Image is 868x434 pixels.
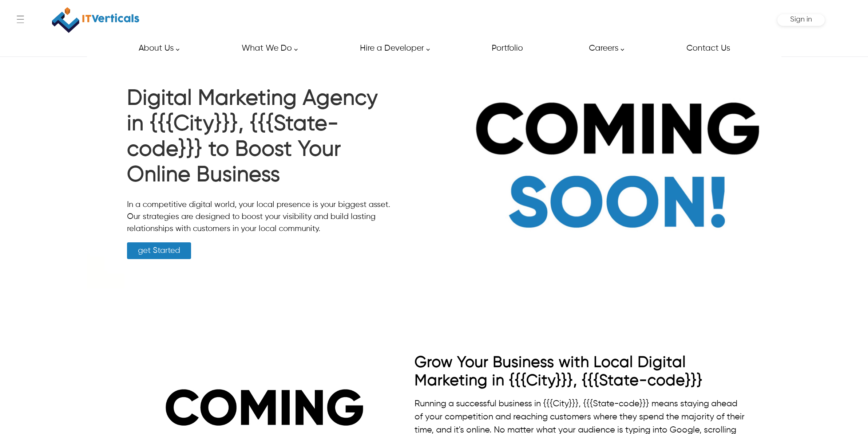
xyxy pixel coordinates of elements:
[87,56,781,288] img: best
[352,40,434,56] a: Hire a Developer
[43,4,148,36] a: IT Verticals Inc
[790,16,812,23] span: Sign in
[127,242,191,259] a: get Started
[580,40,628,56] a: Careers
[233,40,302,56] a: What We Do
[127,199,393,235] p: In a competitive digital world, your local presence is your biggest asset. Our strategies are des...
[52,4,139,36] img: IT Verticals Inc
[678,40,738,56] a: Contact Us
[415,353,746,390] h2: Grow Your Business with Local Digital Marketing in {{{City}}}, {{{State-code}}}
[130,40,183,56] a: About Us
[127,86,393,192] h1: Digital Marketing Agency in {{{City}}}, {{{State-code}}} to Boost Your Online Business
[790,18,812,23] a: Sign in
[483,40,531,56] a: Portfolio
